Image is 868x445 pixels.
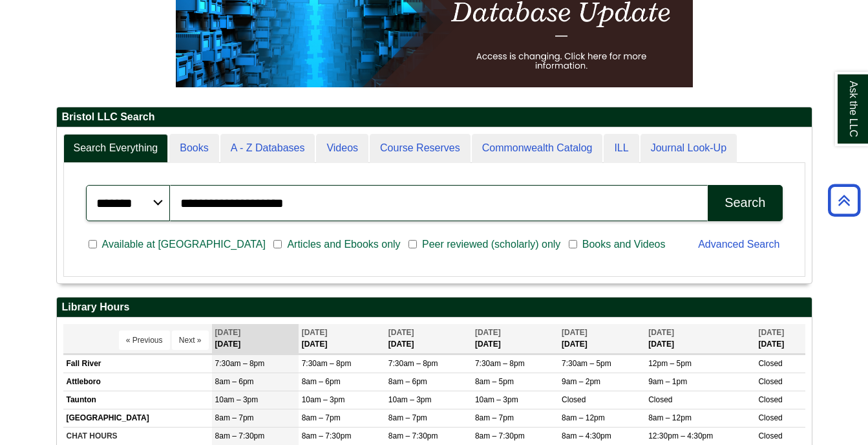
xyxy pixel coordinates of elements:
span: [DATE] [562,328,587,337]
th: [DATE] [385,324,472,353]
span: 7:30am – 8pm [388,359,438,368]
h2: Bristol LLC Search [57,107,812,127]
th: [DATE] [212,324,299,353]
span: [DATE] [475,328,501,337]
span: [DATE] [648,328,674,337]
span: 8am – 7pm [388,413,427,422]
th: [DATE] [645,324,755,353]
input: Articles and Ebooks only [273,239,282,250]
a: ILL [604,134,639,163]
span: 8am – 6pm [215,377,254,386]
span: 7:30am – 5pm [562,359,611,368]
span: 8am – 7pm [475,413,514,422]
span: Peer reviewed (scholarly) only [417,237,566,252]
span: 8am – 5pm [475,377,514,386]
span: 8am – 6pm [302,377,341,386]
a: Search Everything [63,134,169,163]
input: Available at [GEOGRAPHIC_DATA] [89,239,97,250]
span: 8am – 7:30pm [215,431,265,440]
span: 10am – 3pm [475,395,518,404]
span: 7:30am – 8pm [475,359,525,368]
span: [DATE] [388,328,414,337]
span: Closed [648,395,672,404]
button: Next » [172,331,209,350]
td: [GEOGRAPHIC_DATA] [63,409,212,428]
span: [DATE] [215,328,241,337]
span: 8am – 7:30pm [302,431,352,440]
th: [DATE] [472,324,558,353]
span: 8am – 12pm [648,413,692,422]
span: 8am – 12pm [562,413,605,422]
span: 8am – 7:30pm [475,431,525,440]
span: 8am – 7pm [215,413,254,422]
input: Peer reviewed (scholarly) only [408,239,417,250]
h2: Library Hours [57,298,812,318]
span: [DATE] [302,328,328,337]
a: Journal Look-Up [640,134,737,163]
span: 8am – 7:30pm [388,431,438,440]
span: Articles and Ebooks only [282,237,405,252]
th: [DATE] [299,324,385,353]
span: 8am – 4:30pm [562,431,611,440]
span: Closed [758,413,782,422]
span: 8am – 7pm [302,413,341,422]
div: Search [725,195,765,210]
a: A - Z Databases [220,134,315,163]
a: Advanced Search [698,239,779,250]
span: 10am – 3pm [302,395,345,404]
span: 8am – 6pm [388,377,427,386]
span: 12pm – 5pm [648,359,692,368]
span: Available at [GEOGRAPHIC_DATA] [97,237,271,252]
a: Back to Top [823,191,865,209]
span: Closed [758,359,782,368]
span: 10am – 3pm [215,395,259,404]
a: Course Reserves [370,134,471,163]
input: Books and Videos [569,239,577,250]
span: 7:30am – 8pm [215,359,265,368]
td: Taunton [63,391,212,409]
td: Fall River [63,354,212,373]
span: 9am – 2pm [562,377,600,386]
span: Closed [758,377,782,386]
span: 7:30am – 8pm [302,359,352,368]
span: 9am – 1pm [648,377,687,386]
td: Attleboro [63,373,212,391]
a: Commonwealth Catalog [472,134,603,163]
th: [DATE] [558,324,645,353]
a: Videos [316,134,368,163]
th: [DATE] [755,324,805,353]
button: « Previous [119,331,170,350]
span: Closed [562,395,586,404]
span: [DATE] [758,328,784,337]
a: Books [169,134,218,163]
span: Closed [758,431,782,440]
span: Books and Videos [577,237,671,252]
span: Closed [758,395,782,404]
span: 12:30pm – 4:30pm [648,431,713,440]
span: 10am – 3pm [388,395,432,404]
button: Search [708,185,782,221]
